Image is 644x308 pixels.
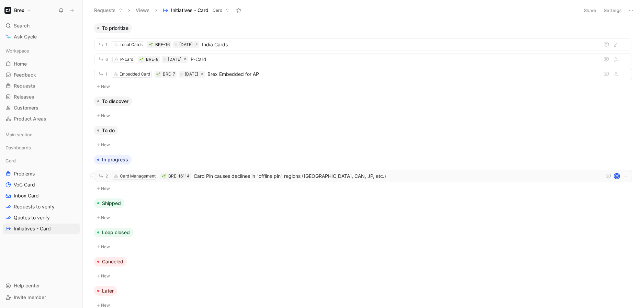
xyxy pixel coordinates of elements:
button: 1 [97,70,109,78]
div: Embedded Card [120,71,150,78]
a: Quotes to verify [3,213,80,223]
div: Card Management [120,173,156,180]
span: Requests to verify [14,203,55,210]
button: View actions [70,192,77,199]
button: New [94,112,633,120]
button: View actions [70,214,77,221]
div: P-card [120,56,133,63]
span: 1 [105,43,108,47]
span: Initiatives - Card [171,7,208,14]
button: BrexBrex [3,5,33,15]
div: Card [3,156,80,166]
div: Workspace [3,46,80,56]
div: BRE-7 [163,71,175,78]
div: Local Cards [120,41,143,48]
button: 2 [97,172,109,180]
span: Help center [14,283,40,288]
span: Main section [5,131,33,138]
span: Feedback [14,71,36,78]
a: 1Embedded Card🌱BRE-7[DATE]Brex Embedded for AP [94,68,632,80]
button: 1 [97,40,109,49]
span: Customers [14,104,38,111]
span: To discover [102,98,128,105]
span: VoC Card [14,181,35,188]
button: New [94,243,633,251]
button: 🌱 [139,57,144,62]
a: 6P-card🌱BRE-8[DATE]P-Card [94,53,632,65]
button: Views [133,5,153,15]
span: To prioritize [102,25,128,32]
span: Card [213,7,223,14]
button: 🌱 [148,42,153,47]
span: Inbox Card [14,192,39,199]
a: 1Local Cards🌱BRE-16[DATE]India Cards [94,38,632,50]
span: To do [102,127,115,134]
span: Brex Embedded for AP [207,70,597,78]
div: To prioritizeNew [91,23,635,91]
div: To discoverNew [91,96,635,120]
img: Brex [4,7,11,14]
span: Requests [14,82,35,89]
span: Home [14,60,27,67]
a: Ask Cycle [3,32,80,42]
span: Loop closed [102,229,130,236]
a: Releases [3,92,80,102]
button: View actions [70,181,77,188]
div: CardProblemsVoC CardInbox CardRequests to verifyQuotes to verifyInitiatives - Card [3,156,80,234]
span: Workspace [5,47,29,54]
button: Initiatives - CardCard [160,5,233,15]
div: Invite member [3,292,80,303]
span: Shipped [102,200,121,207]
button: Shipped [94,198,124,208]
button: 🌱 [161,174,166,179]
button: View actions [70,203,77,210]
div: Loop closedNew [91,228,635,251]
span: In progress [102,156,128,163]
span: P-Card [191,55,597,64]
button: Settings [601,5,625,15]
a: Inbox Card [3,191,80,201]
div: BRE-8 [146,56,158,63]
a: 2Card Management🌱BRE-16114Card Pin causes declines in "offline pin" regions ([GEOGRAPHIC_DATA], C... [94,170,632,182]
a: Initiatives - Card [3,224,80,234]
div: CanceledNew [91,257,635,281]
a: Product Areas [3,114,80,124]
button: New [94,141,633,149]
a: Problems [3,169,80,179]
div: [DATE] [179,41,193,48]
span: Card Pin causes declines in "offline pin" regions ([GEOGRAPHIC_DATA], CAN, JP, etc.) [194,172,599,180]
button: New [94,184,633,193]
button: Canceled [94,257,127,266]
span: 1 [105,72,108,76]
span: Invite member [14,294,46,300]
button: New [94,214,633,222]
button: To prioritize [94,23,132,33]
span: Problems [14,170,35,177]
span: Later [102,287,114,294]
button: View actions [70,170,77,177]
button: 🌱 [156,72,161,77]
span: Initiatives - Card [14,225,51,232]
div: In progressNew [91,155,635,193]
button: Loop closed [94,228,133,237]
span: Dashboards [5,144,31,151]
button: New [94,82,633,91]
button: New [94,272,633,280]
a: Feedback [3,70,80,80]
span: Ask Cycle [14,33,37,41]
span: Product Areas [14,115,46,122]
button: To do [94,126,118,135]
button: To discover [94,96,132,106]
span: Canceled [102,258,123,265]
div: ShippedNew [91,198,635,222]
span: India Cards [202,41,597,49]
button: View actions [70,225,77,232]
button: 6 [97,55,110,64]
span: Search [14,22,30,30]
div: Main section [3,129,80,140]
span: Card [5,157,16,164]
